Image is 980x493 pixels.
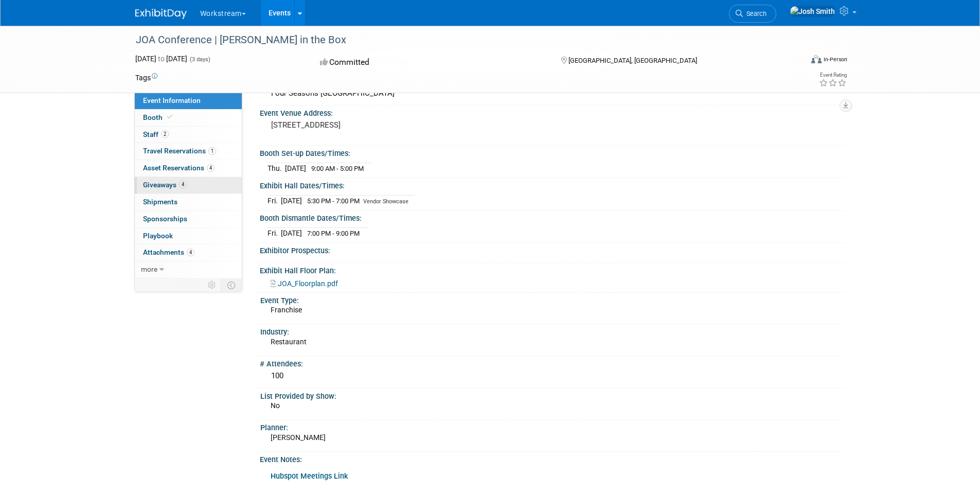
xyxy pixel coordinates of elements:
span: Franchise [271,306,302,314]
span: Vendor Showcase [363,198,408,205]
a: Travel Reservations1 [135,143,242,160]
span: to [156,55,166,63]
i: Booth reservation complete [167,114,172,120]
img: Josh Smith [790,6,835,17]
div: Event Notes: [260,452,845,465]
span: more [141,265,157,273]
td: Thu. [268,163,285,174]
div: Exhibit Hall Floor Plan: [260,263,845,276]
span: [DATE] [DATE] [135,55,187,63]
td: Personalize Event Tab Strip [203,278,221,292]
div: 100 [268,368,838,384]
a: Booth [135,110,242,126]
div: Exhibitor Prospectus: [260,243,845,256]
a: JOA_Floorplan.pdf [271,279,338,288]
span: Asset Reservations [143,164,215,172]
span: 4 [207,164,215,172]
span: 7:00 PM - 9:00 PM [307,230,360,237]
span: 5:30 PM - 7:00 PM [307,197,360,205]
div: Booth Dismantle Dates/Times: [260,210,845,223]
a: Attachments4 [135,244,242,261]
span: (3 days) [189,56,210,63]
pre: [STREET_ADDRESS] [271,120,492,130]
span: Playbook [143,232,173,240]
div: JOA Conference | [PERSON_NAME] in the Box [132,31,787,49]
div: List Provided by Show: [260,389,841,401]
span: 2 [161,130,169,138]
a: Event Information [135,93,242,109]
td: Toggle Event Tabs [221,278,242,292]
span: Restaurant [271,338,307,346]
span: [GEOGRAPHIC_DATA], [GEOGRAPHIC_DATA] [568,57,697,64]
span: Attachments [143,248,194,256]
span: Event Information [143,96,201,104]
div: Event Type: [260,293,841,306]
span: JOA_Floorplan.pdf [278,279,338,288]
img: ExhibitDay [135,9,187,19]
td: Tags [135,73,157,83]
td: [DATE] [281,228,302,239]
span: [PERSON_NAME] [271,433,326,442]
div: Planner: [260,420,841,433]
div: Exhibit Hall Dates/Times: [260,178,845,191]
a: Staff2 [135,127,242,143]
td: [DATE] [281,196,302,206]
div: # Attendees: [260,356,845,369]
span: 4 [187,249,194,256]
div: Industry: [260,324,841,337]
td: Fri. [268,228,281,239]
td: Fri. [268,196,281,206]
td: [DATE] [285,163,306,174]
div: Event Format [742,54,848,69]
span: No [271,401,280,410]
a: Hubspot Meetings Link [271,472,348,481]
a: Search [729,5,776,23]
a: Playbook [135,228,242,244]
span: Shipments [143,198,177,206]
a: Asset Reservations4 [135,160,242,177]
span: 1 [208,147,216,155]
span: Search [743,10,767,17]
a: Giveaways4 [135,177,242,193]
div: Event Venue Address: [260,105,845,118]
span: 9:00 AM - 5:00 PM [311,165,364,172]
div: Committed [317,54,544,72]
span: Travel Reservations [143,147,216,155]
div: Booth Set-up Dates/Times: [260,146,845,159]
a: Sponsorships [135,211,242,227]
span: Booth [143,113,174,121]
span: Sponsorships [143,215,187,223]
div: Four Seasons [GEOGRAPHIC_DATA] [268,85,838,101]
div: In-Person [823,56,847,63]
span: Staff [143,130,169,138]
div: Event Rating [819,73,847,78]
img: Format-Inperson.png [811,55,822,63]
a: Shipments [135,194,242,210]
a: more [135,261,242,278]
span: Giveaways [143,181,187,189]
span: 4 [179,181,187,188]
